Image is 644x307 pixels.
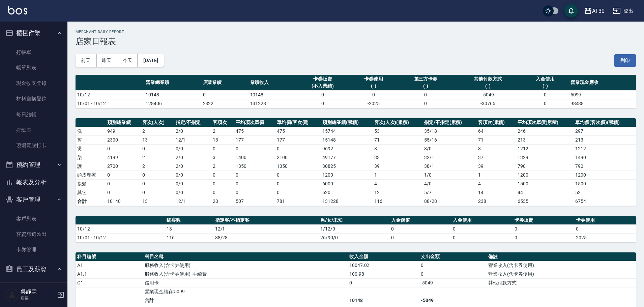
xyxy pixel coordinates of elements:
td: 35 / 18 [422,127,476,135]
td: A1.1 [76,270,143,278]
td: 剪 [76,135,106,144]
div: 卡券販賣 [297,75,348,83]
td: 1500 [574,179,636,188]
button: 昨天 [96,54,117,67]
td: 2 / 0 [174,127,211,135]
td: 98438 [569,99,636,108]
td: 0 / 0 [174,144,211,153]
td: 0 [106,144,141,153]
button: 櫃檯作業 [3,24,65,42]
td: 2 [211,162,234,171]
td: 620 [321,188,372,197]
td: 20 [211,197,234,206]
td: 2 [211,127,234,135]
td: 781 [275,197,321,206]
th: 總客數 [165,216,213,225]
td: 0 [348,278,419,287]
td: 475 [275,127,321,135]
td: 2100 [275,153,321,162]
td: 4 [476,179,516,188]
button: 預約管理 [3,156,65,174]
th: 單均價(客次價) [275,118,321,127]
td: 297 [574,127,636,135]
td: 55 / 16 [422,135,476,144]
td: 接髮 [76,179,106,188]
td: 0 [211,171,234,179]
td: 8 [373,144,422,153]
td: 12 [373,188,422,197]
td: 2700 [106,162,141,171]
button: 客戶管理 [3,191,65,208]
td: 39 [373,162,422,171]
td: 177 [234,135,275,144]
a: 現金收支登錄 [3,75,65,91]
td: 燙 [76,144,106,153]
td: 128406 [144,99,201,108]
td: 88/28 [213,233,319,242]
td: 10148 [144,90,201,99]
td: -5049 [419,296,487,305]
td: 1/12/0 [319,224,389,233]
td: 2 / 0 [174,162,211,171]
td: 0 [389,224,451,233]
td: 53 [373,127,422,135]
td: 0 [275,179,321,188]
td: 1350 [234,162,275,171]
td: 其它 [76,188,106,197]
td: 1200 [321,171,372,179]
td: 0 [106,179,141,188]
td: 0 [522,90,569,99]
td: 116 [373,197,422,206]
th: 平均項次單價(累積) [516,118,574,127]
td: 0 [275,144,321,153]
td: 131228 [321,197,372,206]
td: 頭皮理療 [76,171,106,179]
td: 2 [141,162,174,171]
table: a dense table [76,216,636,242]
td: 0 [141,179,174,188]
a: 現場電腦打卡 [3,138,65,153]
td: 2822 [201,99,248,108]
th: 備註 [487,252,636,261]
button: save [564,4,578,18]
a: 客資篩選匯出 [3,226,65,242]
h3: 店家日報表 [76,37,636,46]
th: 卡券販賣 [513,216,575,225]
td: 0 [106,188,141,197]
td: 0 [574,224,636,233]
th: 店販業績 [201,75,248,91]
th: 類別總業績(累積) [321,118,372,127]
th: 業績收入 [248,75,296,91]
td: 0 [201,90,248,99]
th: 男/女/未知 [319,216,389,225]
td: A1 [76,261,143,270]
button: 報表及分析 [3,174,65,191]
td: 790 [574,162,636,171]
a: 員工列表 [3,280,65,296]
td: 1350 [275,162,321,171]
td: 1 [373,171,422,179]
th: 客項次 [211,118,234,127]
td: 0 [275,171,321,179]
td: 37 [476,153,516,162]
th: 入金使用 [451,216,513,225]
td: 0 / 0 [174,171,211,179]
td: 0 [106,171,141,179]
td: 營業收入(含卡券使用) [487,270,636,278]
td: 13 [141,197,174,206]
td: 238 [476,197,516,206]
td: 0 [211,188,234,197]
th: 類別總業績 [106,118,141,127]
div: 入金使用 [523,75,567,83]
td: 1200 [574,171,636,179]
td: 0 [211,144,234,153]
td: -5049 [454,90,521,99]
td: 10/12 [76,224,165,233]
td: 1500 [516,179,574,188]
button: AT30 [581,4,607,18]
button: 員工及薪資 [3,260,65,278]
a: 帳單列表 [3,60,65,75]
a: 打帳單 [3,44,65,60]
img: Logo [8,6,27,14]
td: 49177 [321,153,372,162]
